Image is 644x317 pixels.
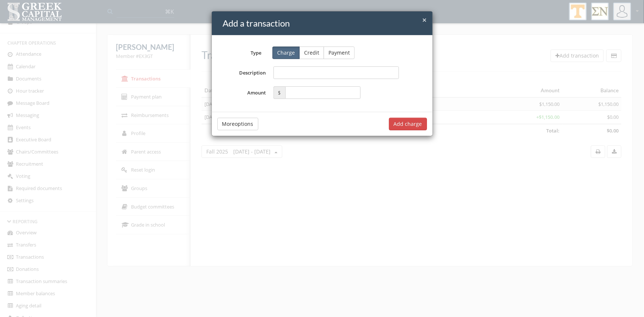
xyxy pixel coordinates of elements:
[324,46,355,59] button: Payment
[217,118,258,130] button: Moreoptions
[272,46,300,59] button: Charge
[217,86,270,99] label: Amount
[423,15,427,25] span: ×
[212,47,267,56] label: Type
[223,17,427,30] h4: Add a transaction
[299,46,324,59] button: Credit
[217,66,270,79] label: Description
[389,118,427,130] button: Add charge
[273,86,285,99] span: $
